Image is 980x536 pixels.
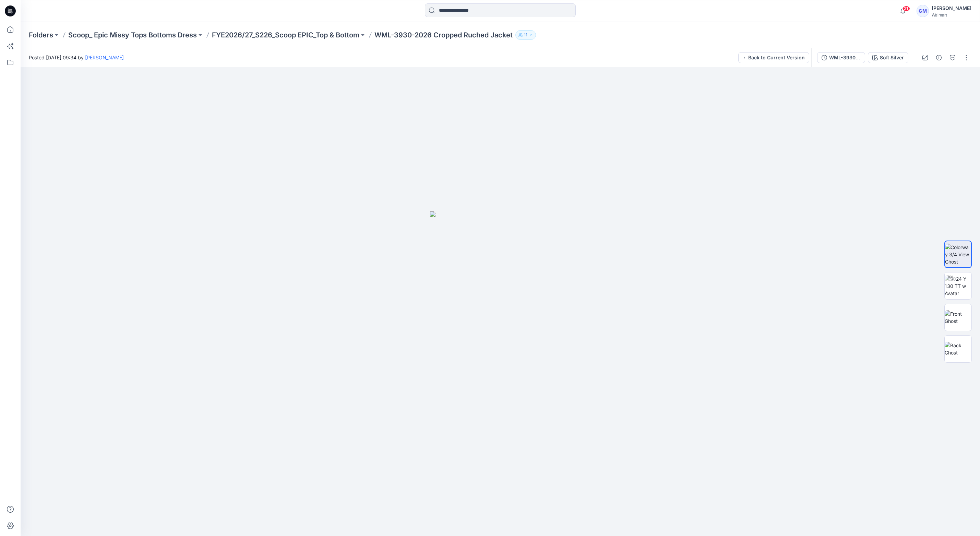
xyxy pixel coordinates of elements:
div: Walmart [932,12,971,18]
a: Folders [29,30,53,40]
button: Details [933,52,944,63]
img: eyJhbGciOiJIUzI1NiIsImtpZCI6IjAiLCJzbHQiOiJzZXMiLCJ0eXAiOiJKV1QifQ.eyJkYXRhIjp7InR5cGUiOiJzdG9yYW... [430,211,571,536]
button: Soft Silver [868,52,908,63]
button: WML-3930-2026 Cropped Jacket_Soft Silver [817,52,865,63]
button: Back to Current Version [738,52,809,63]
span: Posted [DATE] 09:34 by [29,54,124,61]
div: Soft Silver [880,54,904,61]
button: 11 [515,30,536,40]
a: [PERSON_NAME] [85,55,124,60]
span: 21 [903,6,910,11]
img: Back Ghost [945,342,971,356]
a: FYE2026/27_S226_Scoop EPIC_Top & Bottom [212,30,359,40]
div: WML-3930-2026 Cropped Jacket_Soft Silver [829,54,861,61]
div: GM [917,5,929,17]
img: 2024 Y 130 TT w Avatar [945,275,971,297]
img: Front Ghost [945,310,971,325]
a: Scoop_ Epic Missy Tops Bottoms Dress [68,30,197,40]
div: [PERSON_NAME] [932,4,971,12]
p: 11 [524,31,527,39]
p: WML-3930-2026 Cropped Ruched Jacket [374,30,513,40]
img: Colorway 3/4 View Ghost [945,244,971,265]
